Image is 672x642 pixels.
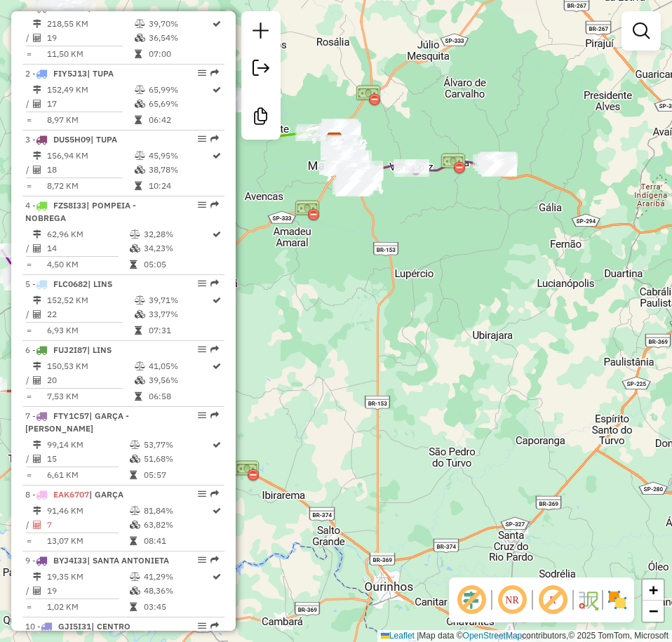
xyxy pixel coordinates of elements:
td: 65,69% [148,97,211,111]
span: | GARÇA [89,489,123,500]
span: 3 - [25,134,117,145]
span: FZS8I33 [53,200,86,210]
i: % de utilização da cubagem [135,166,145,174]
span: | SANTA ANTONIETA [87,555,169,566]
span: 6 - [25,345,112,355]
td: 6,61 KM [46,468,129,482]
td: / [25,452,32,466]
td: = [25,468,32,482]
span: 5 - [25,279,112,289]
em: Rota exportada [210,69,219,77]
a: OpenStreetMap [463,631,523,641]
img: Fluxo de ruas [577,589,599,611]
td: 4,50 KM [46,258,129,272]
span: + [649,581,658,598]
span: Exibir rótulo [536,583,570,617]
i: Tempo total em rota [135,326,142,335]
span: 9 - [25,555,169,566]
td: 18 [46,163,134,177]
span: − [649,602,658,620]
i: Total de Atividades [33,244,41,253]
td: = [25,534,32,548]
span: | LINS [88,279,112,289]
td: 8,72 KM [46,179,134,193]
em: Rota exportada [210,135,219,143]
td: / [25,584,32,598]
i: Rota otimizada [213,507,221,515]
i: Total de Atividades [33,376,41,384]
i: Rota otimizada [213,152,221,160]
div: Map data © contributors,© 2025 TomTom, Microsoft [377,630,672,642]
td: 6,93 KM [46,323,134,337]
td: = [25,113,32,127]
i: % de utilização do peso [135,296,145,305]
i: Tempo total em rota [130,537,137,545]
td: 05:57 [143,468,211,482]
td: 63,82% [143,518,211,532]
td: 11,50 KM [46,47,134,61]
i: Distância Total [33,296,41,305]
img: PEDAGIO PORTO FERRÃO [356,83,381,108]
td: 53,77% [143,438,211,452]
i: Rota otimizada [213,20,221,28]
img: IBIRAREMA [234,458,260,483]
td: = [25,47,32,61]
td: 03:45 [143,600,211,614]
a: Nova sessão e pesquisa [247,17,275,48]
td: 65,99% [148,83,211,97]
img: Exibir/Ocultar setores [606,589,629,611]
td: 41,05% [148,359,211,373]
i: Rota otimizada [213,362,221,370]
td: 39,70% [148,17,211,31]
i: Distância Total [33,573,41,581]
i: Rota otimizada [213,573,221,581]
i: Tempo total em rota [135,116,142,124]
span: | TUPA [87,68,114,79]
td: 152,49 KM [46,83,134,97]
span: EAK6707 [53,489,89,500]
td: 22 [46,307,134,321]
a: Zoom out [643,601,664,622]
i: Rota otimizada [213,296,221,305]
span: | TUPA [90,134,117,145]
td: 81,84% [143,504,211,518]
i: Tempo total em rota [130,471,137,479]
td: = [25,389,32,403]
td: 14 [46,241,129,255]
i: Rota otimizada [213,230,221,239]
i: Total de Atividades [33,587,41,595]
td: / [25,373,32,387]
span: FUJ2I87 [53,345,87,355]
span: | LINS [87,345,112,355]
td: 07:31 [148,323,211,337]
span: 10 - [25,621,130,631]
td: 19,35 KM [46,570,129,584]
em: Opções [198,279,206,288]
em: Rota exportada [210,201,219,209]
em: Opções [198,556,206,564]
em: Opções [198,135,206,143]
td: / [25,518,32,532]
em: Opções [198,411,206,420]
span: 4 - [25,200,136,223]
img: Excelente [325,132,344,150]
td: = [25,323,32,337]
td: 48,36% [143,584,211,598]
td: 34,23% [143,241,211,255]
td: / [25,241,32,255]
td: 218,55 KM [46,17,134,31]
i: Total de Atividades [33,166,41,174]
td: 19 [46,584,129,598]
i: Rota otimizada [213,86,221,94]
em: Opções [198,490,206,498]
em: Rota exportada [210,490,219,498]
img: JAFA [441,151,466,176]
td: 7 [46,518,129,532]
td: 7,53 KM [46,389,134,403]
td: 150,53 KM [46,359,134,373]
td: = [25,600,32,614]
i: % de utilização da cubagem [135,310,145,319]
i: Tempo total em rota [135,182,142,190]
em: Rota exportada [210,556,219,564]
i: % de utilização da cubagem [130,587,140,595]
